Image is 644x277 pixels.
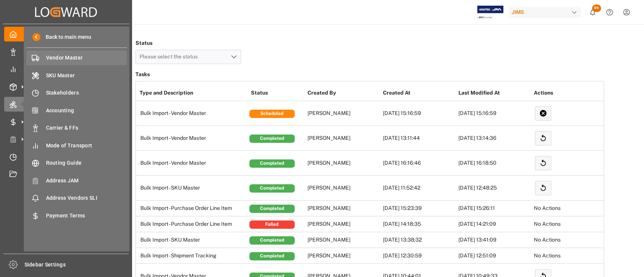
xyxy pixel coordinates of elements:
a: Carrier & FFs [26,121,127,135]
a: Accounting [26,103,127,118]
td: [DATE] 15:16:59 [381,101,456,126]
td: Bulk Import - Shipment Tracking [136,248,249,264]
img: Exertis%20JAM%20-%20Email%20Logo.jpg_1722504956.jpg [477,6,503,19]
td: [DATE] 12:48:25 [456,176,532,200]
td: [PERSON_NAME] [306,126,381,151]
th: Created At [381,85,456,101]
span: Stakeholders [46,89,127,97]
a: Mode of Transport [26,138,127,153]
div: Scheduled [249,110,295,118]
div: Completed [249,135,295,143]
span: No Actions [534,237,561,243]
th: Type and Description [136,85,249,101]
td: [DATE] 15:23:39 [381,200,456,216]
div: Completed [249,252,295,260]
td: [PERSON_NAME] [306,232,381,248]
span: Sidebar Settings [25,261,129,269]
a: Address Vendors SLI [26,191,127,205]
h3: Tasks [135,69,604,80]
td: [DATE] 14:18:35 [381,216,456,232]
td: Bulk Import - SKU Master [136,232,249,248]
td: [DATE] 13:38:32 [381,232,456,248]
td: [DATE] 11:52:42 [381,176,456,200]
span: Payment Terms [46,212,127,220]
a: My Reports [4,62,128,77]
a: Document Management [4,167,128,182]
div: Completed [249,236,295,245]
td: [DATE] 15:16:59 [456,101,532,126]
button: Help Center [601,4,618,21]
span: Address JAM [46,177,127,185]
td: [PERSON_NAME] [306,200,381,216]
div: Completed [249,184,295,193]
span: Accounting [46,107,127,115]
td: [DATE] 12:30:59 [381,248,456,264]
a: SKU Master [26,68,127,83]
a: Address JAM [26,173,127,188]
td: [PERSON_NAME] [306,101,381,126]
td: Bulk Import - Vendor Master [136,151,249,176]
button: show 84 new notifications [584,4,601,21]
th: Last Modified At [456,85,532,101]
td: [DATE] 16:18:50 [456,151,532,176]
td: Bulk Import - Purchase Order Line Item [136,200,249,216]
span: 84 [592,5,601,12]
div: Completed [249,205,295,213]
span: Carrier & FFs [46,124,127,132]
h4: Status [135,38,241,48]
span: Back to main menu [40,33,91,41]
td: [DATE] 15:26:11 [456,200,532,216]
div: Failed [249,220,295,229]
td: [DATE] 12:51:09 [456,248,532,264]
td: Bulk Import - Purchase Order Line Item [136,216,249,232]
td: [DATE] 16:16:46 [381,151,456,176]
td: [DATE] 13:41:09 [456,232,532,248]
a: Routing Guide [26,156,127,170]
span: No Actions [534,205,561,211]
span: Address Vendors SLI [46,194,127,202]
td: [PERSON_NAME] [306,151,381,176]
td: [DATE] 14:21:09 [456,216,532,232]
th: Created By [306,85,381,101]
a: Data Management [4,44,128,59]
span: No Actions [534,253,561,259]
button: JIMS [509,5,584,19]
a: Timeslot Management V2 [4,149,128,164]
span: SKU Master [46,72,127,80]
td: [DATE] 13:11:44 [381,126,456,151]
button: open menu [135,50,241,64]
a: Payment Terms [26,208,127,223]
th: Actions [532,85,607,101]
td: [PERSON_NAME] [306,248,381,264]
span: Vendor Master [46,54,127,62]
a: Stakeholders [26,86,127,100]
a: My Cockpit [4,27,128,41]
td: [DATE] 13:14:36 [456,126,532,151]
td: Bulk Import - Vendor Master [136,126,249,151]
div: JIMS [509,7,581,18]
td: Bulk Import - Vendor Master [136,101,249,126]
span: Routing Guide [46,159,127,167]
a: Vendor Master [26,51,127,65]
td: [PERSON_NAME] [306,176,381,200]
div: Completed [249,159,295,168]
td: [PERSON_NAME] [306,216,381,232]
span: No Actions [534,221,561,227]
th: Status [249,85,306,101]
span: Mode of Transport [46,142,127,150]
td: Bulk Import - SKU Master [136,176,249,200]
span: Please select the status [140,54,201,60]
